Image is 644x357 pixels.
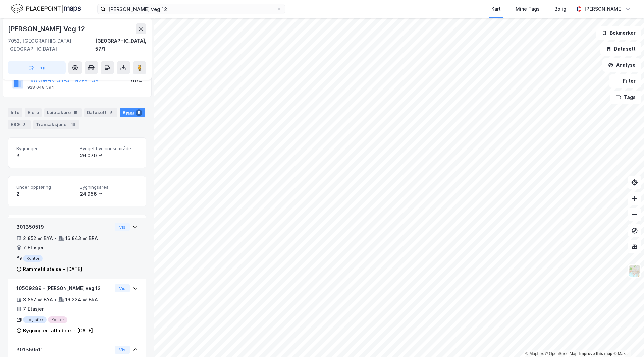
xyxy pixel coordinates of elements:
[25,108,42,117] div: Eiere
[16,190,74,198] div: 2
[120,108,145,117] div: Bygg
[54,236,57,241] div: •
[600,42,641,56] button: Datasett
[136,109,142,116] div: 5
[8,37,95,53] div: 7052, [GEOGRAPHIC_DATA], [GEOGRAPHIC_DATA]
[602,58,641,72] button: Analyse
[8,120,31,129] div: ESG
[115,284,130,292] button: Vis
[525,351,544,356] a: Mapbox
[16,184,74,190] span: Under oppføring
[584,5,623,13] div: [PERSON_NAME]
[8,23,86,34] div: [PERSON_NAME] Veg 12
[84,108,117,117] div: Datasett
[516,5,540,13] div: Mine Tags
[65,296,98,304] div: 16 224 ㎡ BRA
[610,91,641,104] button: Tags
[80,190,138,198] div: 24 956 ㎡
[11,3,81,15] img: logo.f888ab2527a4732fd821a326f86c7f29.svg
[610,325,644,357] iframe: Chat Widget
[115,346,130,354] button: Vis
[72,109,79,116] div: 15
[596,26,641,40] button: Bokmerker
[23,296,53,304] div: 3 857 ㎡ BYA
[554,5,566,13] div: Bolig
[8,108,22,117] div: Info
[80,146,138,152] span: Bygget bygningsområde
[33,120,79,129] div: Transaksjoner
[16,152,74,160] div: 3
[129,77,142,85] div: 100%
[23,326,93,335] div: Bygning er tatt i bruk - [DATE]
[8,61,66,74] button: Tag
[16,346,112,354] div: 301350511
[16,284,112,292] div: 10509289 - [PERSON_NAME] veg 12
[44,108,82,117] div: Leietakere
[108,109,115,116] div: 5
[23,265,82,273] div: Rammetillatelse - [DATE]
[70,121,77,128] div: 16
[23,234,53,242] div: 2 852 ㎡ BYA
[16,146,74,152] span: Bygninger
[80,184,138,190] span: Bygningsareal
[115,223,130,231] button: Vis
[21,121,28,128] div: 3
[628,264,641,277] img: Z
[65,234,98,242] div: 16 843 ㎡ BRA
[54,297,57,302] div: •
[106,4,277,14] input: Søk på adresse, matrikkel, gårdeiere, leietakere eller personer
[491,5,501,13] div: Kart
[23,305,44,313] div: 7 Etasjer
[609,74,641,88] button: Filter
[579,351,612,356] a: Improve this map
[95,37,146,53] div: [GEOGRAPHIC_DATA], 57/1
[23,244,44,252] div: 7 Etasjer
[16,223,112,231] div: 301350519
[545,351,578,356] a: OpenStreetMap
[27,85,54,90] div: 928 048 594
[80,152,138,160] div: 26 070 ㎡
